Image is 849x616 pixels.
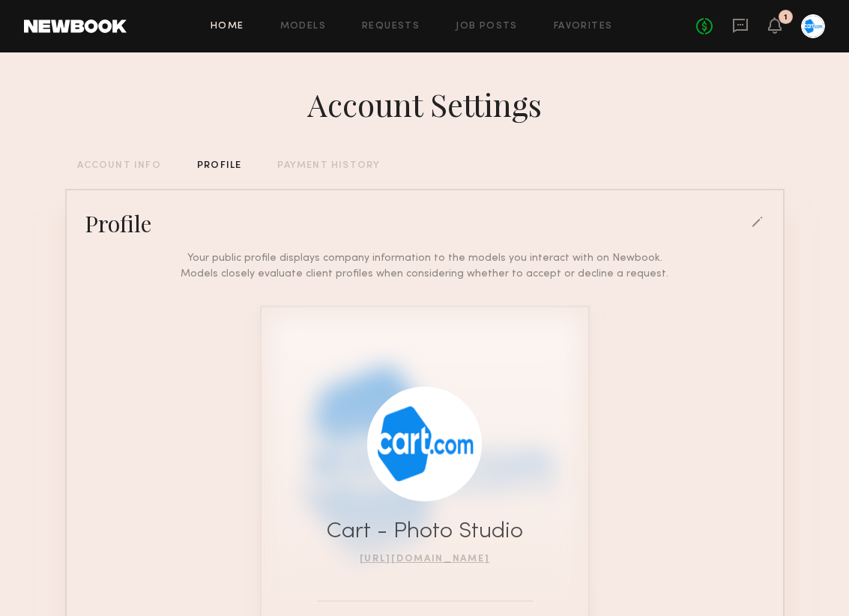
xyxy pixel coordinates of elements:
[554,22,613,31] a: Favorites
[77,161,161,171] div: ACCOUNT INFO
[85,208,151,238] div: Profile
[784,13,788,22] div: 1
[752,217,765,230] div: edit
[307,83,542,125] div: Account Settings
[280,22,326,31] a: Models
[172,250,677,282] div: Your public profile displays company information to the models you interact with on Newbook. Mode...
[326,520,523,543] div: Cart - Photo Studio
[277,161,380,171] div: PAYMENT HISTORY
[362,22,420,31] a: Requests
[360,555,490,564] a: [URL][DOMAIN_NAME]
[456,22,518,31] a: Job Posts
[211,22,244,31] a: Home
[197,161,241,171] div: PROFILE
